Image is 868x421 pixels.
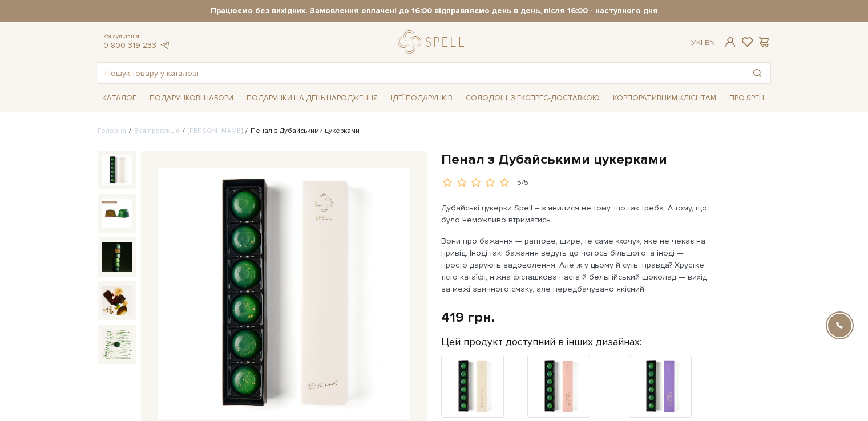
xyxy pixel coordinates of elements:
li: Пенал з Дубайськими цукерками [243,126,360,136]
span: | [701,38,703,47]
button: Пошук товару у каталозі [744,63,770,83]
img: Пенал з Дубайськими цукерками [102,242,132,272]
p: Вони про бажання — раптове, щире, те саме «хочу», яке не чекає на привід. Іноді такі бажання веду... [441,235,709,295]
p: Дубайські цукерки Spell – з’явилися не тому, що так треба. А тому, що було неможливо втриматись. [441,202,709,226]
img: Продукт [527,355,590,418]
h1: Пенал з Дубайськими цукерками [441,151,771,168]
a: Каталог [98,90,141,107]
div: Ук [691,38,715,48]
img: Продукт [629,355,692,418]
img: Продукт [441,355,504,418]
div: 5/5 [517,177,528,188]
a: Головна [98,127,126,135]
a: Корпоративним клієнтам [608,90,721,107]
a: Подарунки на День народження [242,90,382,107]
a: Ідеї подарунків [386,90,457,107]
img: Пенал з Дубайськими цукерками [102,286,132,315]
img: Пенал з Дубайськими цукерками [158,168,410,420]
label: Цей продукт доступний в інших дизайнах: [441,335,641,349]
a: En [705,38,715,47]
a: logo [398,30,469,54]
a: [PERSON_NAME] [188,127,243,135]
a: Солодощі з експрес-доставкою [461,88,604,108]
a: telegram [159,41,171,50]
img: Пенал з Дубайськими цукерками [102,199,132,228]
a: Вся продукція [134,127,180,135]
a: Про Spell [725,90,770,107]
div: 419 грн. [441,309,495,326]
img: Пенал з Дубайськими цукерками [102,329,132,359]
a: Подарункові набори [145,90,238,107]
input: Пошук товару у каталозі [98,63,744,83]
img: Пенал з Дубайськими цукерками [102,155,132,185]
a: 0 800 319 233 [103,41,156,50]
strong: Працюємо без вихідних. Замовлення оплачені до 16:00 відправляємо день в день, після 16:00 - насту... [98,6,771,16]
span: Консультація: [103,33,171,41]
